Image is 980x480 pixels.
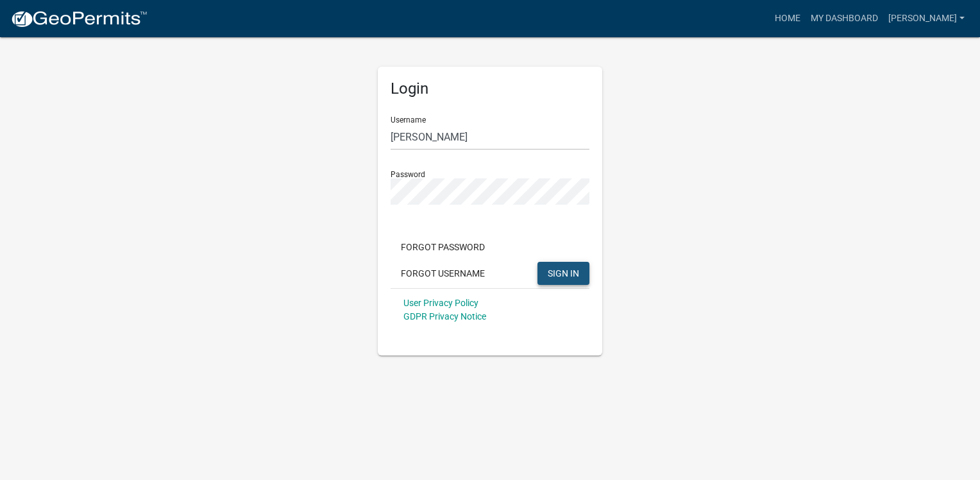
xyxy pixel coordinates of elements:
a: User Privacy Policy [403,298,478,308]
button: Forgot Username [391,262,495,285]
a: Home [770,6,806,31]
a: GDPR Privacy Notice [403,311,486,321]
a: My Dashboard [806,6,883,31]
a: [PERSON_NAME] [883,6,970,31]
span: SIGN IN [548,268,579,278]
button: Forgot Password [391,236,495,259]
button: SIGN IN [537,262,589,285]
h5: Login [391,80,589,98]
